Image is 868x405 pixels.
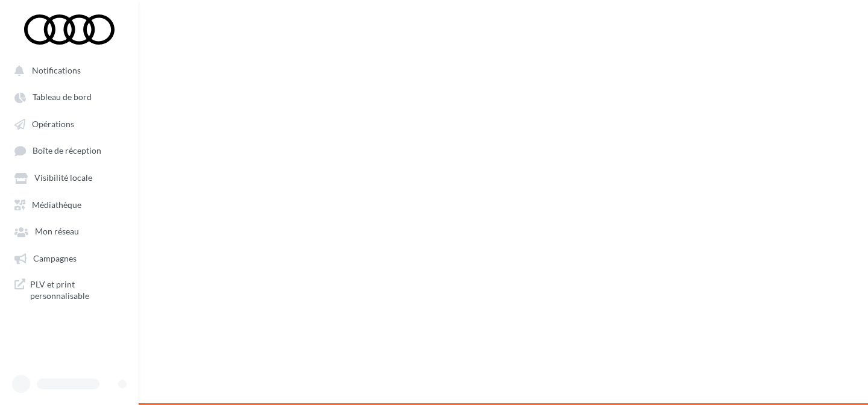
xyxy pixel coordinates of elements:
[7,166,131,188] a: Visibilité locale
[7,139,131,162] a: Boîte de réception
[32,119,74,129] span: Opérations
[30,278,124,302] span: PLV et print personnalisable
[7,59,127,81] button: Notifications
[33,146,101,156] span: Boîte de réception
[7,247,131,269] a: Campagnes
[32,199,81,210] span: Médiathèque
[35,227,79,237] span: Mon réseau
[33,92,92,102] span: Tableau de bord
[7,113,131,134] a: Opérations
[7,274,131,307] a: PLV et print personnalisable
[7,86,131,107] a: Tableau de bord
[34,173,92,183] span: Visibilité locale
[7,220,131,242] a: Mon réseau
[7,193,131,215] a: Médiathèque
[33,253,77,263] span: Campagnes
[32,65,81,75] span: Notifications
